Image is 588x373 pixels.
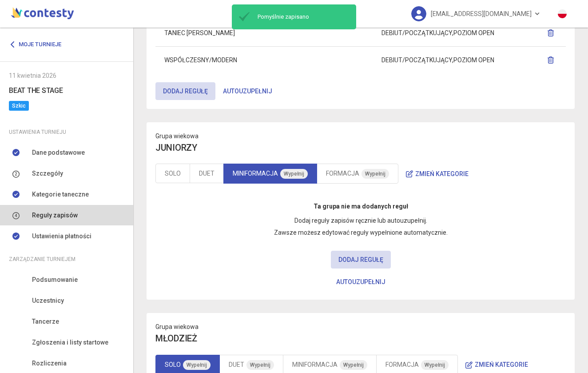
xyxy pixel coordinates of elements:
span: Wypełnij [340,360,367,370]
p: Zawsze możesz edytować reguły wypełnione automatycznie. [155,228,566,237]
div: 11 kwietnia 2026 [9,71,124,80]
button: Dodaj regułę [331,251,391,269]
span: POZIOM OPEN [453,29,494,36]
span: DEBIUT/POCZĄTKUJĄCY [381,56,453,64]
span: DEBIUT/POCZĄTKUJĄCY [381,29,453,36]
p: Ta grupa nie ma dodanych reguł [155,201,566,211]
span: Wypełnij [421,360,449,370]
img: number-2 [12,170,20,178]
span: Podsumowanie [32,275,78,285]
span: Wypełnij [362,169,389,179]
span: Szczegóły [32,168,63,178]
h4: MŁODZIEŻ [155,332,566,345]
span: Tancerze [32,317,59,326]
span: Wypełnij [183,360,211,370]
div: Ustawienia turnieju [9,127,124,137]
button: Dodaj regułę [155,82,215,100]
span: Dane podstawowe [32,148,85,157]
h6: BEAT THE STAGE [9,85,124,96]
p: Dodaj reguły zapisów ręcznie lub autouzupełnij. [155,216,566,225]
button: Autouzupełnij [329,273,393,291]
span: Kategorie taneczne [32,189,89,199]
span: POZIOM OPEN [453,56,494,64]
span: [EMAIL_ADDRESS][DOMAIN_NAME] [431,4,532,23]
td: TANIEC [PERSON_NAME] [155,19,373,46]
p: Grupa wiekowa [155,322,566,332]
a: MINIFORMACJA [223,164,317,184]
span: Wypełnij [280,169,308,179]
span: Reguły zapisów [32,210,78,220]
span: Ustawienia płatności [32,231,91,241]
span: Uczestnicy [32,296,64,305]
a: DUET [190,164,224,183]
a: SOLO [155,164,190,183]
a: FORMACJA [317,164,398,184]
img: number-4 [12,212,20,220]
p: Grupa wiekowa [155,131,566,141]
span: Szkic [9,101,29,111]
span: Wypełnij [246,360,274,370]
span: Zgłoszenia i listy startowe [32,337,108,347]
button: Autouzupełnij [215,82,280,100]
span: Pomyślnie zapisano [253,13,353,21]
span: Rozliczenia [32,358,67,368]
h4: JUNIORZY [155,141,566,155]
span: Zarządzanie turniejem [9,254,75,264]
td: WSPÓŁCZESNY/MODERN [155,46,373,73]
button: Zmień kategorie [398,165,476,183]
a: Moje turnieje [9,36,68,52]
